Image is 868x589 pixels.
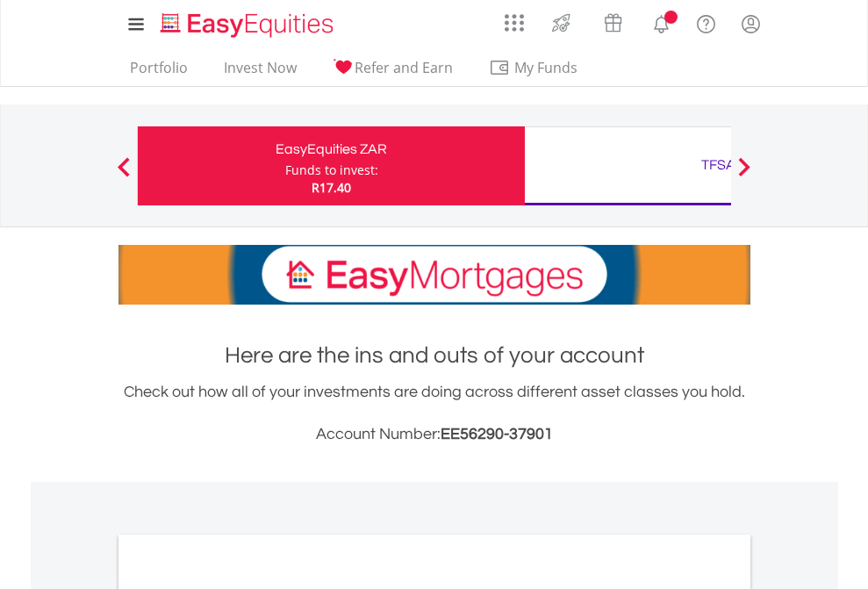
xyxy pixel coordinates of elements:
a: Invest Now [217,59,304,86]
img: vouchers-v2.svg [599,9,628,37]
a: Refer and Earn [326,59,460,86]
h1: Here are the ins and outs of your account [118,340,750,371]
h3: Account Number: [118,422,750,447]
button: Next [727,166,762,183]
a: Notifications [639,4,684,40]
a: FAQ's and Support [684,4,728,40]
span: EE56290-37901 [441,426,553,442]
a: AppsGrid [493,4,535,32]
div: EasyEquities ZAR [148,137,514,162]
img: thrive-v2.svg [547,9,576,37]
a: Home page [154,4,341,40]
span: R17.40 [312,179,351,196]
a: My Profile [728,4,773,43]
div: Check out how all of your investments are doing across different asset classes you hold. [118,380,750,447]
span: My Funds [489,56,604,79]
div: Funds to invest: [285,162,378,179]
a: Portfolio [123,59,195,86]
a: Vouchers [587,4,639,37]
img: grid-menu-icon.svg [505,13,524,32]
img: EasyEquities_Logo.png [157,11,341,40]
button: Previous [106,166,141,183]
span: Refer and Earn [355,58,453,77]
img: EasyMortage Promotion Banner [118,245,750,305]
